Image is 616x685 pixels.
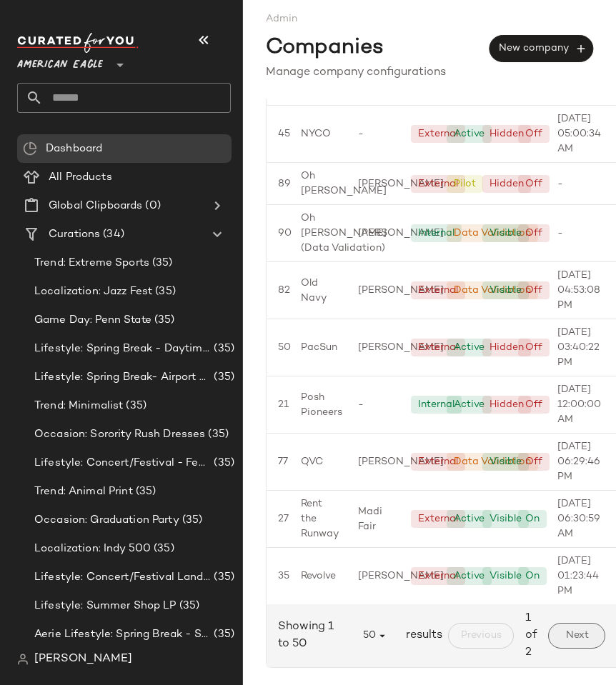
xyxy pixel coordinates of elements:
[278,340,291,355] span: 50
[358,454,444,469] span: [PERSON_NAME]
[358,569,444,584] span: [PERSON_NAME]
[34,626,211,643] span: Aerie Lifestyle: Spring Break - Sporty
[17,33,139,53] img: cfy_white_logo.C9jOOHJF.svg
[278,397,289,412] span: 21
[418,397,454,412] div: Internal
[490,569,522,584] div: Visible
[418,511,458,526] div: External
[34,651,132,668] span: [PERSON_NAME]
[301,211,387,256] span: Oh [PERSON_NAME] (Data Validation)
[490,176,524,191] div: Hidden
[49,169,112,186] span: All Products
[100,226,124,243] span: (34)
[557,382,601,427] span: [DATE] 12:00:00 AM
[525,511,540,526] div: On
[211,341,234,357] span: (35)
[151,541,174,557] span: (35)
[34,312,151,329] span: Game Day: Penn State
[525,454,542,469] div: Off
[358,283,444,298] span: [PERSON_NAME]
[34,369,211,386] span: Lifestyle: Spring Break- Airport Style
[454,176,476,191] div: Pilot
[34,512,179,529] span: Occasion: Graduation Party
[278,226,292,241] span: 90
[525,569,540,584] div: On
[557,554,599,599] span: [DATE] 01:23:44 PM
[557,176,563,191] span: -
[454,126,485,141] div: Active
[418,126,458,141] div: External
[490,454,522,469] div: Visible
[211,455,234,471] span: (35)
[34,455,211,471] span: Lifestyle: Concert/Festival - Femme
[49,226,100,243] span: Curations
[418,454,458,469] div: External
[151,312,175,329] span: (35)
[278,176,291,191] span: 89
[490,340,524,355] div: Hidden
[142,198,160,214] span: (0)
[34,255,149,271] span: Trend: Extreme Sports
[358,397,364,412] span: -
[490,35,593,62] button: New company
[454,226,531,241] div: Data Validation
[400,627,442,644] span: results
[278,511,289,526] span: 27
[454,511,485,526] div: Active
[278,283,290,298] span: 82
[34,484,133,500] span: Trend: Animal Print
[418,283,458,298] div: External
[548,623,605,649] button: Next
[278,569,289,584] span: 35
[454,340,485,355] div: Active
[498,42,585,55] span: New company
[525,126,542,141] div: Off
[454,283,531,298] div: Data Validation
[34,569,211,586] span: Lifestyle: Concert/Festival Landing Page
[301,169,387,199] span: Oh [PERSON_NAME]
[557,496,600,541] span: [DATE] 06:30:59 AM
[557,226,563,241] span: -
[454,454,531,469] div: Data Validation
[565,630,588,641] span: Next
[557,111,601,156] span: [DATE] 05:00:34 AM
[525,340,542,355] div: Off
[149,255,173,271] span: (35)
[17,49,103,74] span: American Eagle
[351,623,400,649] button: 50
[301,569,336,584] span: Revolve
[525,610,537,661] span: 1 of 2
[358,340,444,355] span: [PERSON_NAME]
[301,276,335,306] span: Old Navy
[301,496,339,541] span: Rent the Runway
[454,397,485,412] div: Active
[211,626,234,643] span: (35)
[211,369,234,386] span: (35)
[49,198,142,214] span: Global Clipboards
[490,511,522,526] div: Visible
[266,32,384,64] span: Companies
[490,283,522,298] div: Visible
[34,341,211,357] span: Lifestyle: Spring Break - Daytime Casual
[418,569,458,584] div: External
[358,504,389,534] span: Madi Fair
[34,598,177,614] span: Lifestyle: Summer Shop LP
[525,397,542,412] div: Off
[418,176,458,191] div: External
[301,126,331,141] span: NYCO
[46,141,102,157] span: Dashboard
[152,284,176,300] span: (35)
[179,512,203,529] span: (35)
[301,454,323,469] span: QVC
[278,454,288,469] span: 77
[490,126,524,141] div: Hidden
[301,390,342,420] span: Posh Pioneers
[454,569,485,584] div: Active
[358,176,444,191] span: [PERSON_NAME]
[205,426,229,443] span: (35)
[133,484,157,500] span: (35)
[123,398,146,414] span: (35)
[266,64,593,81] div: Manage company configurations
[17,654,29,665] img: svg%3e
[34,284,152,300] span: Localization: Jazz Fest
